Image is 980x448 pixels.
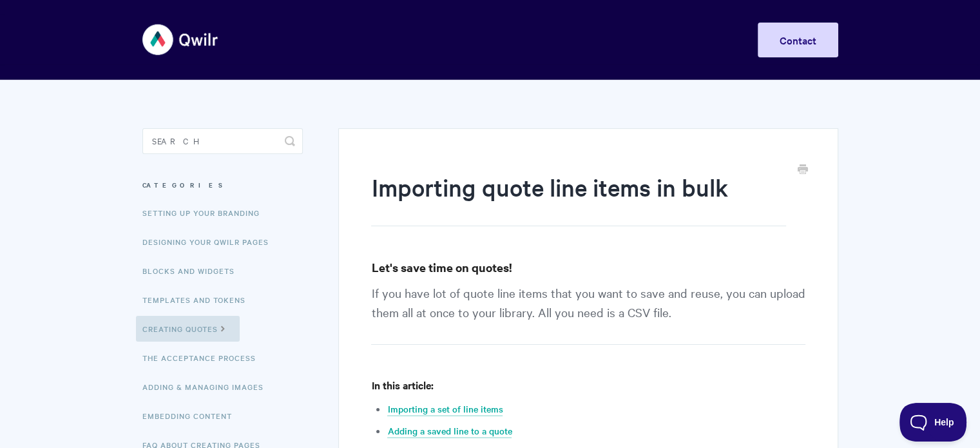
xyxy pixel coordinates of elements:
[142,229,278,255] a: Designing Your Qwilr Pages
[142,128,303,154] input: Search
[136,316,240,342] a: Creating Quotes
[142,15,219,64] img: Qwilr Help Center
[142,403,242,429] a: Embedding Content
[371,171,785,226] h1: Importing quote line items in bulk
[387,424,512,438] a: Adding a saved line to a quote
[142,173,303,197] h3: Categories
[142,200,269,226] a: Setting up your Branding
[142,374,273,400] a: Adding & Managing Images
[142,258,244,284] a: Blocks and Widgets
[371,377,805,393] h4: In this article:
[371,258,805,277] h3: Let's save time on quotes!
[899,403,967,442] iframe: Toggle Customer Support
[142,287,255,313] a: Templates and Tokens
[371,283,805,345] p: If you have lot of quote line items that you want to save and reuse, you can upload them all at o...
[387,402,503,416] a: Importing a set of line items
[758,23,838,57] a: Contact
[798,163,808,177] a: Print this Article
[142,345,265,371] a: The Acceptance Process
